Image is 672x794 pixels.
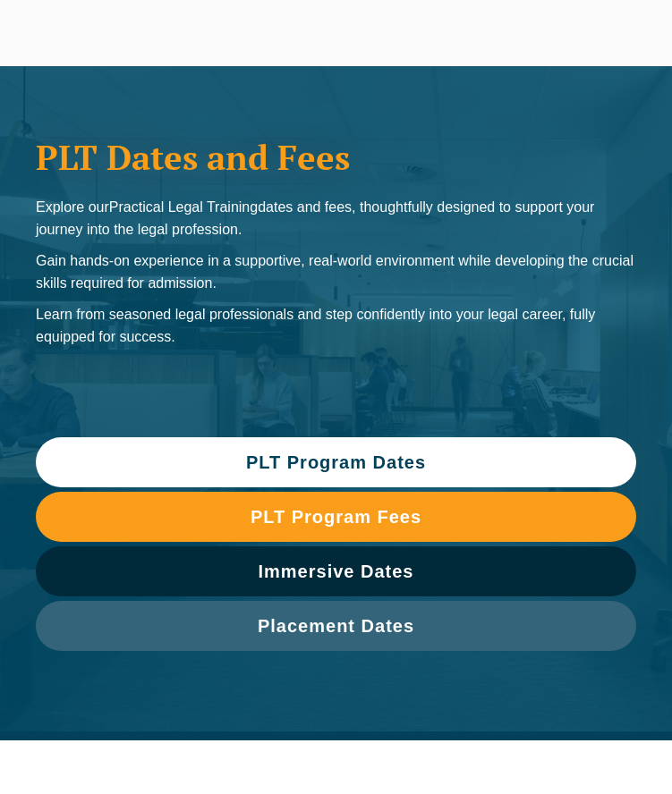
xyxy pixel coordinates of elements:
[36,492,636,542] a: PLT Program Fees
[251,508,421,526] span: PLT Program Fees
[36,249,636,294] p: Gain hands-on experience in a supportive, real-world environment while developing the crucial ski...
[36,437,636,487] a: PLT Program Dates
[246,453,426,471] span: PLT Program Dates
[36,138,636,178] h1: PLT Dates and Fees
[36,601,636,651] a: Placement Dates
[258,617,414,635] span: Placement Dates
[36,196,636,241] p: Explore our dates and fees, thoughtfully designed to support your journey into the legal profession.
[36,303,636,348] p: Learn from seasoned legal professionals and step confidently into your legal career, fully equipp...
[259,562,414,580] span: Immersive Dates
[36,546,636,596] a: Immersive Dates
[109,199,258,215] span: Practical Legal Training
